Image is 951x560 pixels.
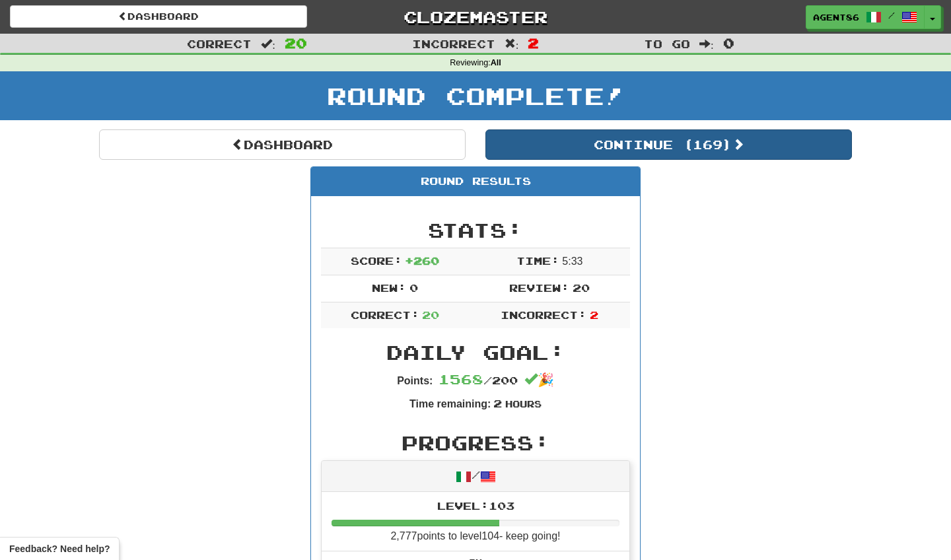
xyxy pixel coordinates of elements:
[528,35,539,51] span: 2
[322,492,629,551] li: 2,777 points to level 104 - keep going!
[327,5,624,28] a: Clozemaster
[491,58,501,67] strong: All
[9,542,110,555] span: Open feedback widget
[321,432,630,454] h2: Progress:
[644,37,690,50] span: To go
[509,281,569,294] span: Review:
[699,38,714,50] span: :
[422,308,439,321] span: 20
[321,341,630,363] h2: Daily Goal:
[888,11,895,20] span: /
[5,83,946,109] h1: Round Complete!
[505,398,542,409] small: Hours
[187,37,252,50] span: Correct
[493,397,502,409] span: 2
[285,35,307,51] span: 20
[99,129,466,160] a: Dashboard
[505,38,519,50] span: :
[439,371,483,387] span: 1568
[806,5,925,29] a: Agent86 /
[516,254,559,267] span: Time:
[590,308,598,321] span: 2
[439,374,518,386] span: / 200
[372,281,406,294] span: New:
[437,499,514,512] span: Level: 103
[723,35,734,51] span: 0
[351,308,419,321] span: Correct:
[573,281,590,294] span: 20
[813,11,859,23] span: Agent86
[405,254,439,267] span: + 260
[322,461,629,492] div: /
[412,37,495,50] span: Incorrect
[562,256,582,267] span: 5 : 33
[501,308,586,321] span: Incorrect:
[409,398,491,409] strong: Time remaining:
[10,5,307,28] a: Dashboard
[261,38,275,50] span: :
[524,372,554,387] span: 🎉
[321,219,630,241] h2: Stats:
[485,129,852,160] button: Continue (169)
[397,375,433,386] strong: Points:
[311,167,640,196] div: Round Results
[409,281,418,294] span: 0
[351,254,402,267] span: Score:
